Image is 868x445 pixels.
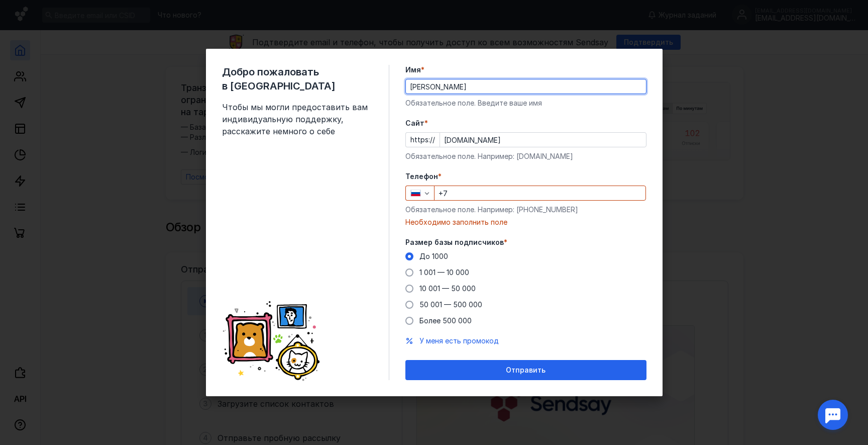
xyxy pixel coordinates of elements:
[419,300,482,309] span: 50 001 — 500 000
[405,217,646,227] div: Необходимо заполнить поле
[419,284,476,293] span: 10 001 — 50 000
[405,360,646,380] button: Отправить
[405,237,504,247] span: Размер базы подписчиков
[419,316,472,325] span: Более 500 000
[419,268,469,277] span: 1 001 — 10 000
[405,151,646,161] div: Обязательное поле. Например: [DOMAIN_NAME]
[222,65,373,93] span: Добро пожаловать в [GEOGRAPHIC_DATA]
[405,171,438,182] span: Телефон
[405,98,646,108] div: Обязательное поле. Введите ваше имя
[405,205,646,215] div: Обязательное поле. Например: [PHONE_NUMBER]
[419,336,499,346] button: У меня есть промокод
[419,252,448,260] span: До 1000
[222,101,373,137] span: Чтобы мы могли предоставить вам индивидуальную поддержку, расскажите немного о себе
[405,118,424,128] span: Cайт
[405,65,421,75] span: Имя
[506,366,546,375] span: Отправить
[419,336,499,345] span: У меня есть промокод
